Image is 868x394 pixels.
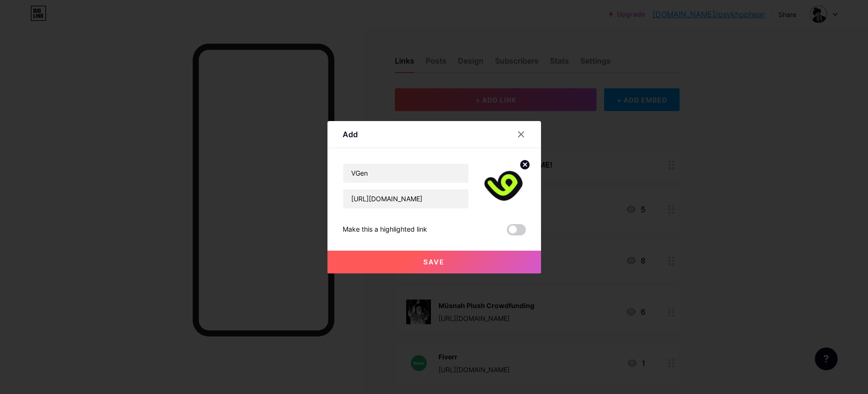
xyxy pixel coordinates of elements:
div: Add [343,129,358,140]
input: Title [343,164,468,183]
img: link_thumbnail [480,163,526,209]
input: URL [343,189,468,208]
span: Save [423,258,445,266]
div: Make this a highlighted link [343,224,427,235]
button: Save [327,251,541,273]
